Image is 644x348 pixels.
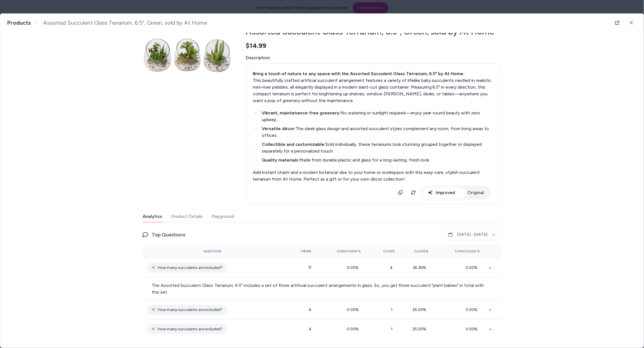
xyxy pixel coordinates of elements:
span: 25.00 % [413,327,429,331]
span: 4 [390,265,395,270]
button: [DATE] - [DATE] [443,229,501,240]
strong: Quality materials: [262,157,299,163]
span: Question [203,249,221,253]
span: Conv/Click % [455,249,480,253]
button: Analytics [143,211,162,222]
button: Conv/View % [321,247,361,256]
div: This beautifully crafted artificial succulent arrangement features a variety of lifelike baby suc... [253,77,494,104]
span: Conv/View % [337,249,361,253]
button: Original [462,187,490,198]
span: 11 [308,265,312,270]
span: Clicks [383,249,395,253]
span: 0.00 % [347,307,361,312]
span: 0.00 % [347,327,361,331]
li: The sleek glass design and assorted succulent styles complement any room, from living areas to of... [260,125,494,139]
img: assorted-succulent-glass-terrarium-6.5.jpg [143,12,232,102]
span: 36.36 % [413,265,429,270]
li: Made from durable plastic and glass for a long-lasting, fresh look. [260,157,494,163]
span: How many succulents are included? [158,326,223,333]
span: 0.00 % [466,327,480,331]
button: Clicks% [404,247,429,256]
span: 1 [391,327,395,331]
button: Playground [212,211,234,222]
strong: Versatile décor: [262,126,296,131]
span: How many succulents are included? [158,264,223,271]
span: 0.00 % [347,265,361,270]
p: The Assorted Succulent Glass Terrarium, 6.5" includes a set of three artificial succulent arrange... [152,282,492,296]
strong: Bring a touch of nature to any space with the Assorted Succulent Glass Terrarium, 6.5" by At Home. [253,71,465,76]
span: Description [246,54,501,61]
span: 25.00 % [413,307,429,312]
button: Question [203,247,221,256]
button: Views [287,247,312,256]
button: Improved [423,187,461,198]
li: Sold individually, these terrariums look stunning grouped together or displayed separately for a ... [260,141,494,155]
span: 4 [309,327,312,331]
strong: Vibrant, maintenance-free greenery: [262,110,340,116]
li: No watering or sunlight required—enjoy year-round beauty with zero upkeep. [260,110,494,123]
div: Add instant charm and a modern botanical vibe to your home or workspace with this easy-care, styl... [253,169,494,183]
a: Products [7,19,31,26]
span: Clicks% [414,249,429,253]
span: 4 [309,307,312,312]
span: 0.00 % [466,265,480,270]
nav: breadcrumb [7,19,207,26]
span: $14.99 [246,42,266,50]
span: Views [301,249,312,253]
button: Conv/Click % [438,247,480,256]
button: Product Details [171,211,203,222]
span: Top Questions [152,231,185,239]
strong: Collectible and customizable: [262,142,325,147]
span: How many succulents are included? [158,306,223,313]
span: 1 [391,307,395,312]
button: Clicks [370,247,395,256]
span: Assorted Succulent Glass Terrarium, 6.5", Green, sold by At Home [43,19,207,26]
span: 0.00 % [466,307,480,312]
